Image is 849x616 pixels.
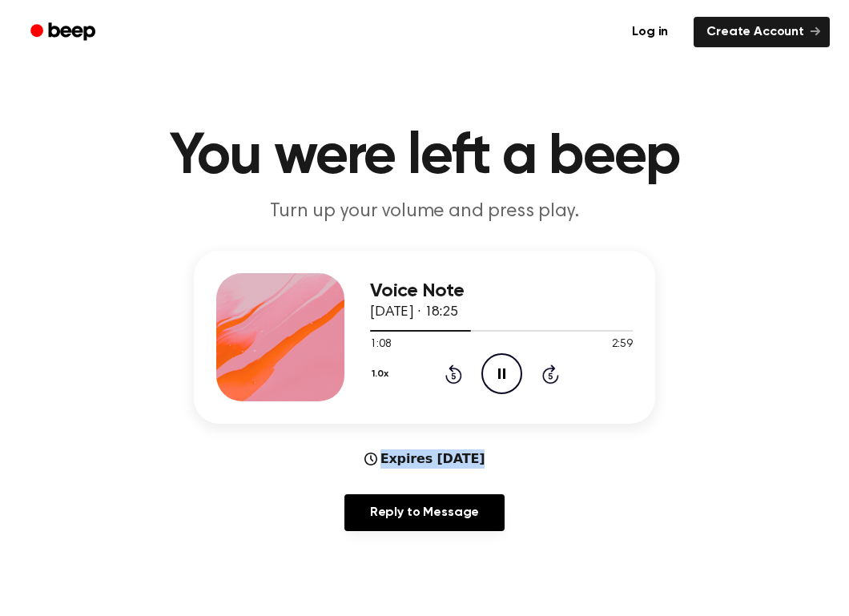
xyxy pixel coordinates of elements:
[616,14,684,50] a: Log in
[370,280,633,302] h3: Voice Note
[370,336,391,353] span: 1:08
[117,199,732,225] p: Turn up your volume and press play.
[364,449,485,469] div: Expires [DATE]
[19,128,830,186] h1: You were left a beep
[344,494,505,531] a: Reply to Message
[370,360,394,388] button: 1.0x
[19,17,110,48] a: Beep
[612,336,633,353] span: 2:59
[370,305,458,320] span: [DATE] · 18:25
[694,17,830,47] a: Create Account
